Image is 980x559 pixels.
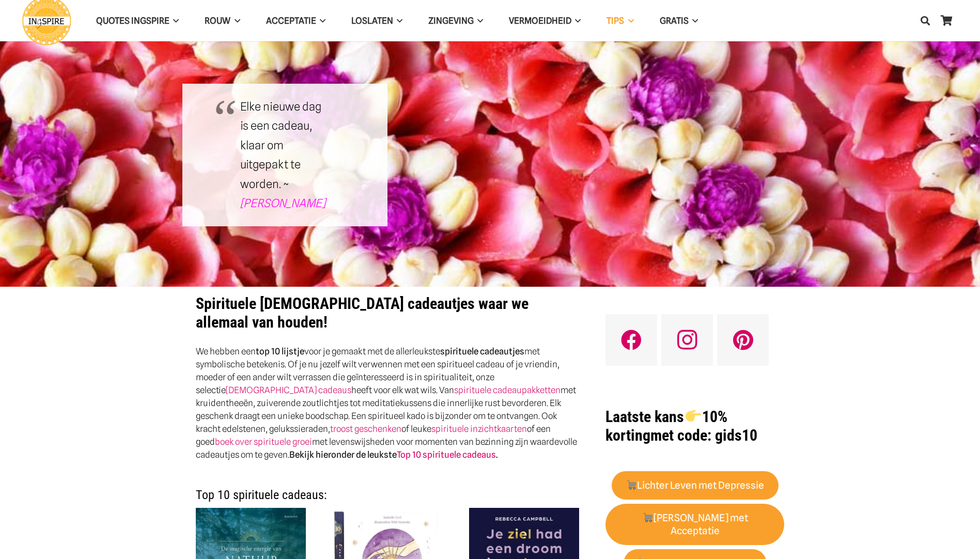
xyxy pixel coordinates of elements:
[205,15,230,26] span: ROUW
[393,8,402,34] span: Loslaten Menu
[605,504,784,545] a: 🛒[PERSON_NAME] met Acceptatie
[289,449,497,460] strong: Bekijk hieronder de leukste .
[496,8,594,34] a: VERMOEIDHEIDVERMOEIDHEID Menu
[415,8,496,34] a: ZingevingZingeving Menu
[661,314,713,366] a: Instagram
[626,479,765,491] strong: Lichter Leven met Depressie
[454,385,561,395] a: spirituele cadeaupakketten
[196,345,580,461] p: We hebben een voor je gemaakt met de allerleukste met symbolische betekenis. Of je nu jezelf wilt...
[215,437,312,447] a: boek over spirituele groei
[397,449,496,460] a: Top 10 spirituele cadeaus
[509,15,571,26] span: VERMOEIDHEID
[627,480,636,490] img: 🛒
[571,8,581,34] span: VERMOEIDHEID Menu
[240,97,330,213] p: Elke nieuwe dag is een cadeau, klaar om uitgepakt te worden. ~
[96,15,169,26] span: QUOTES INGSPIRE
[266,15,316,26] span: Acceptatie
[643,513,652,522] img: 🛒
[253,8,338,34] a: AcceptatieAcceptatie Menu
[428,15,474,26] span: Zingeving
[330,424,401,434] a: troost geschenken
[226,385,351,395] a: [DEMOGRAPHIC_DATA] cadeaus
[717,314,769,366] a: Pinterest
[594,8,646,34] a: TIPSTIPS Menu
[624,8,633,34] span: TIPS Menu
[915,8,936,34] a: Zoeken
[647,8,711,34] a: GRATISGRATIS Menu
[169,8,179,34] span: QUOTES INGSPIRE Menu
[474,8,483,34] span: Zingeving Menu
[642,512,748,537] strong: [PERSON_NAME] met Acceptatie
[240,196,325,210] a: [PERSON_NAME]
[612,471,779,500] a: 🛒Lichter Leven met Depressie
[230,8,240,34] span: ROUW Menu
[316,8,325,34] span: Acceptatie Menu
[605,408,784,445] h1: met code: gids10
[686,408,701,424] img: 👉
[606,15,624,26] span: TIPS
[440,346,524,356] strong: spirituele cadeautjes
[605,314,657,366] a: Facebook
[83,8,192,34] a: QUOTES INGSPIREQUOTES INGSPIRE Menu
[660,15,689,26] span: GRATIS
[256,346,304,356] strong: top 10 lijstje
[192,8,253,34] a: ROUWROUW Menu
[196,294,580,332] h1: Spirituele [DEMOGRAPHIC_DATA] cadeautjes waar we allemaal van houden!
[338,8,415,34] a: LoslatenLoslaten Menu
[605,408,727,444] strong: Laatste kans 10% korting
[431,424,527,434] a: spirituele inzichtkaarten
[689,8,698,34] span: GRATIS Menu
[196,474,580,502] h2: Top 10 spirituele cadeaus:
[351,15,393,26] span: Loslaten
